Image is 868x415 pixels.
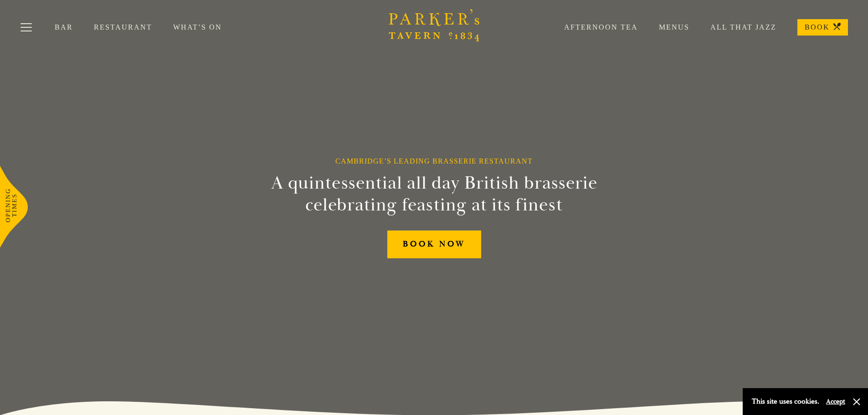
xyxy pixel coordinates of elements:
h2: A quintessential all day British brasserie celebrating feasting at its finest [226,172,642,216]
button: Close and accept [852,397,861,406]
button: Accept [826,397,845,406]
p: This site uses cookies. [752,395,819,408]
h1: Cambridge’s Leading Brasserie Restaurant [335,157,533,165]
a: BOOK NOW [387,231,481,258]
